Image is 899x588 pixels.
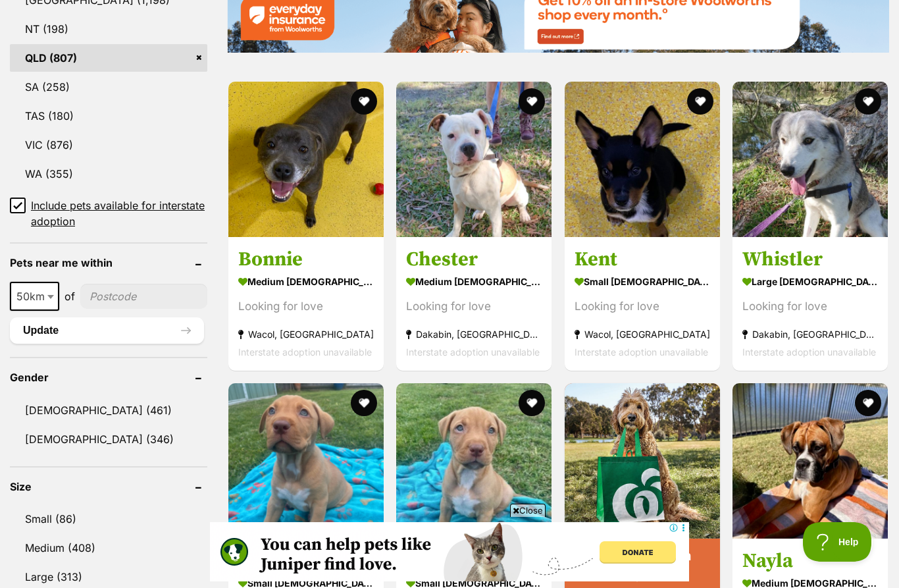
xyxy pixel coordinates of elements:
[64,288,75,304] span: of
[742,548,878,574] h3: Nayla
[10,160,207,188] a: WA (355)
[519,390,546,416] button: favourite
[10,371,207,383] header: Gender
[732,82,888,237] img: Whistler - Maremma Sheepdog x Alaskan Husky Dog
[10,505,207,533] a: Small (86)
[10,534,207,562] a: Medium (408)
[10,396,207,424] a: [DEMOGRAPHIC_DATA] (461)
[406,247,542,272] h3: Chester
[855,390,881,416] button: favourite
[575,325,710,343] strong: Wacol, [GEOGRAPHIC_DATA]
[742,325,878,343] strong: Dakabin, [GEOGRAPHIC_DATA]
[10,481,207,493] header: Size
[238,272,374,291] strong: medium [DEMOGRAPHIC_DATA] Dog
[406,325,542,343] strong: Dakabin, [GEOGRAPHIC_DATA]
[351,88,377,115] button: favourite
[396,383,552,539] img: Rocky - Medium Cross Breed Dog
[565,82,720,237] img: Kent - Australian Cattle Dog x Kelpie Dog
[396,82,552,237] img: Chester - British Bulldog x English Staffordshire Bull Terrier Dog
[742,298,878,315] div: Looking for love
[742,346,876,358] span: Interstate adoption unavailable
[575,247,710,272] h3: Kent
[228,383,384,539] img: Rubble - Medium Cross Breed Dog
[10,198,207,229] a: Include pets available for interstate adoption
[10,425,207,453] a: [DEMOGRAPHIC_DATA] (346)
[80,284,207,309] input: postcode
[238,325,374,343] strong: Wacol, [GEOGRAPHIC_DATA]
[210,522,689,581] iframe: Advertisement
[855,88,881,115] button: favourite
[10,15,207,43] a: NT (198)
[565,237,720,371] a: Kent small [DEMOGRAPHIC_DATA] Dog Looking for love Wacol, [GEOGRAPHIC_DATA] Interstate adoption u...
[10,73,207,101] a: SA (258)
[803,522,873,562] iframe: Help Scout Beacon - Open
[238,298,374,315] div: Looking for love
[10,131,207,159] a: VIC (876)
[10,282,59,311] span: 50km
[10,102,207,130] a: TAS (180)
[10,317,204,344] button: Update
[732,237,888,371] a: Whistler large [DEMOGRAPHIC_DATA] Dog Looking for love Dakabin, [GEOGRAPHIC_DATA] Interstate adop...
[742,272,878,291] strong: large [DEMOGRAPHIC_DATA] Dog
[10,257,207,269] header: Pets near me within
[406,298,542,315] div: Looking for love
[238,346,372,358] span: Interstate adoption unavailable
[31,198,207,229] span: Include pets available for interstate adoption
[10,44,207,72] a: QLD (807)
[228,82,384,237] img: Bonnie - English Staffordshire Bull Terrier Dog
[510,504,546,517] span: Close
[396,237,552,371] a: Chester medium [DEMOGRAPHIC_DATA] Dog Looking for love Dakabin, [GEOGRAPHIC_DATA] Interstate adop...
[228,237,384,371] a: Bonnie medium [DEMOGRAPHIC_DATA] Dog Looking for love Wacol, [GEOGRAPHIC_DATA] Interstate adoptio...
[575,346,708,358] span: Interstate adoption unavailable
[742,247,878,272] h3: Whistler
[575,298,710,315] div: Looking for love
[687,88,713,115] button: favourite
[406,346,540,358] span: Interstate adoption unavailable
[238,247,374,272] h3: Bonnie
[406,272,542,291] strong: medium [DEMOGRAPHIC_DATA] Dog
[732,383,888,539] img: Nayla - Boxer Dog
[351,390,377,416] button: favourite
[519,88,546,115] button: favourite
[575,272,710,291] strong: small [DEMOGRAPHIC_DATA] Dog
[11,287,58,306] span: 50km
